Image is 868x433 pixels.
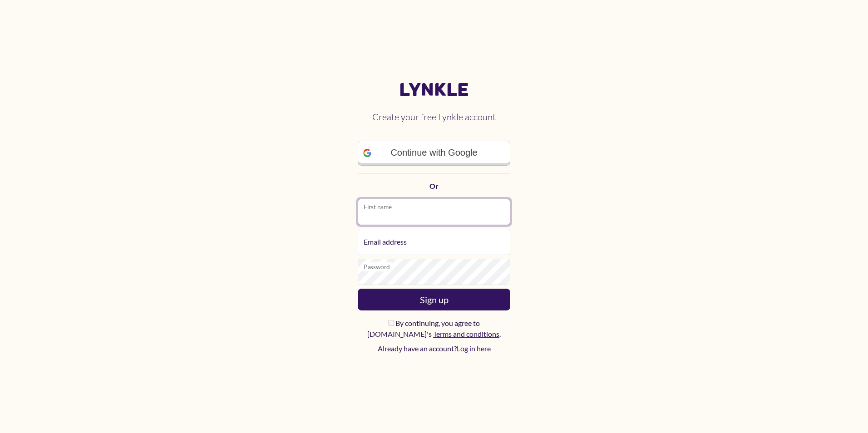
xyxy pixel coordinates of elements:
label: By continuing, you agree to [DOMAIN_NAME]'s . [358,318,510,340]
a: Lynkle [358,79,510,101]
a: Terms and conditions [433,330,499,338]
a: Log in here [457,344,491,353]
h2: Create your free Lynkle account [358,104,510,130]
a: Continue with Google [358,141,510,165]
input: By continuing, you agree to [DOMAIN_NAME]'s Terms and conditions. [388,320,394,326]
button: Sign up [358,289,510,310]
strong: Or [429,182,439,190]
p: Already have an account? [358,343,510,354]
